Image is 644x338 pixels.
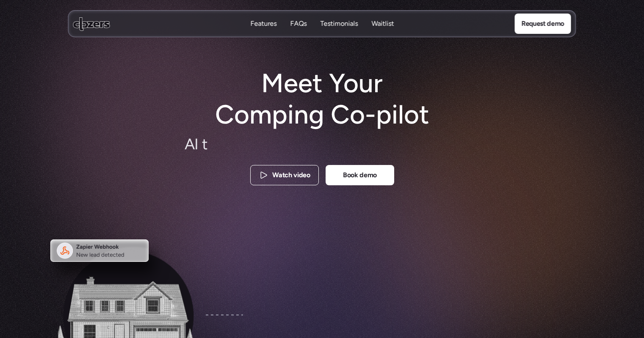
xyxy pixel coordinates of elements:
[443,138,450,159] span: s
[272,170,310,181] p: Watch video
[340,138,345,159] span: f
[450,138,456,159] span: s
[320,28,358,38] p: Testimonials
[381,138,390,159] span: d
[320,19,358,29] a: TestimonialsTestimonials
[250,28,276,38] p: Features
[246,134,253,155] span: a
[371,28,394,38] p: Waitlist
[434,138,442,159] span: e
[260,135,268,156] span: e
[250,19,276,29] a: FeaturesFeatures
[343,170,376,181] p: Book demo
[194,134,198,155] span: I
[290,19,307,29] a: FAQsFAQs
[216,134,223,155] span: a
[268,137,275,158] span: s
[279,138,286,159] span: c
[250,19,276,28] p: Features
[365,138,373,159] span: a
[412,138,421,159] span: o
[421,138,426,159] span: r
[514,14,571,34] a: Request demo
[207,68,437,131] h1: Meet Your Comping Co-pilot
[402,138,407,159] span: f
[393,138,401,159] span: e
[345,138,354,159] span: u
[371,19,394,29] a: WaitlistWaitlist
[371,19,394,28] p: Waitlist
[223,134,229,155] span: t
[208,134,216,155] span: h
[287,138,295,159] span: o
[317,138,320,159] span: i
[521,18,564,29] p: Request demo
[232,134,245,155] span: m
[308,138,316,159] span: p
[185,134,194,155] span: A
[326,165,394,185] a: Book demo
[202,134,207,155] span: t
[431,138,434,159] span: l
[426,138,431,159] span: t
[320,19,358,28] p: Testimonials
[354,138,362,159] span: n
[373,138,381,159] span: n
[320,138,328,159] span: n
[290,28,307,38] p: FAQs
[407,138,412,159] span: f
[457,138,459,159] span: .
[290,19,307,28] p: FAQs
[328,138,337,159] span: g
[295,138,308,159] span: m
[253,135,260,155] span: k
